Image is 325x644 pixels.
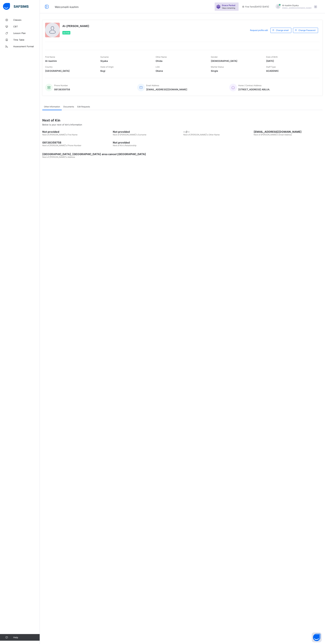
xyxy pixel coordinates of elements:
[13,19,40,21] span: Classes
[62,24,89,28] span: Al-[PERSON_NAME]
[113,141,182,144] span: Not provided
[266,56,278,58] span: Date of Birth
[42,152,323,156] span: [GEOGRAPHIC_DATA], [GEOGRAPHIC_DATA] area cancel [GEOGRAPHIC_DATA]
[3,3,29,10] img: safsims
[44,105,60,108] span: Other Information
[13,38,40,41] span: Time Table
[100,66,114,68] span: State of Origin
[298,29,315,31] span: Change Password
[42,130,111,133] span: Not provided
[276,29,289,31] span: Change email
[45,69,95,72] span: [GEOGRAPHIC_DATA]
[250,29,268,31] span: Request profile edit
[156,69,206,72] span: Okene
[42,141,111,144] span: 08138359758
[254,130,323,133] span: [EMAIL_ADDRESS][DOMAIN_NAME]
[312,632,322,642] button: Open asap
[13,32,40,34] span: Lesson Plan
[55,5,79,9] span: Welcome Al-kashim
[211,69,261,72] span: Single
[238,88,270,91] span: [STREET_ADDRESS] ABUJA.
[100,59,151,62] span: Siyaka
[272,4,319,9] div: Al-kashim Siyaka
[146,84,159,87] span: Email Address
[42,156,75,158] span: Next of [PERSON_NAME]'s Address
[45,59,95,62] span: Al-kashim
[211,66,224,68] span: Marital Status
[77,105,90,108] span: Edit Requests
[183,133,220,136] span: Next of [PERSON_NAME]'s Other Name
[156,59,206,62] span: Ohida
[54,84,68,87] span: Phone Number
[266,59,316,62] span: [DATE]
[156,66,160,68] span: LGA
[13,45,40,48] span: Assessment Format
[100,56,109,58] span: Surname
[13,25,40,28] span: CBT
[113,133,146,136] span: Next of [PERSON_NAME]'s Surname
[242,5,269,8] span: session/term information
[100,69,151,72] span: Kogi
[216,5,220,9] img: sticker-purple.71386a28dfed39d6af7621340158ba97.svg
[238,84,261,87] span: Home / Contract Address
[42,123,82,126] span: Below is your next of kin's Information
[211,56,218,58] span: Gender
[146,88,187,91] span: [EMAIL_ADDRESS][DOMAIN_NAME]
[45,56,55,58] span: First Name
[222,4,235,7] span: Grace Period
[183,130,252,133] span: --/--
[113,130,182,133] span: Not provided
[45,66,53,68] span: Country
[42,118,323,122] span: Next of Kin
[254,133,292,136] span: Next of [PERSON_NAME]'s Email Address
[113,144,136,147] span: Next of Kin's Relationship
[282,7,312,9] span: [EMAIL_ADDRESS][DOMAIN_NAME]
[54,88,70,91] span: 08138359758
[42,133,77,136] span: Next of [PERSON_NAME]'s First Name
[211,59,261,62] span: [DEMOGRAPHIC_DATA]
[266,66,276,68] span: Staff Type
[63,105,74,108] span: Documents
[222,7,235,9] span: 1 days remaining
[266,69,316,72] span: ACADEMIC
[13,636,40,639] span: Help
[156,56,167,58] span: Other Name
[282,4,312,7] span: Al-kashim Siyaka
[42,144,81,147] span: Next of [PERSON_NAME]'s Phone Number
[63,32,70,34] span: Active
